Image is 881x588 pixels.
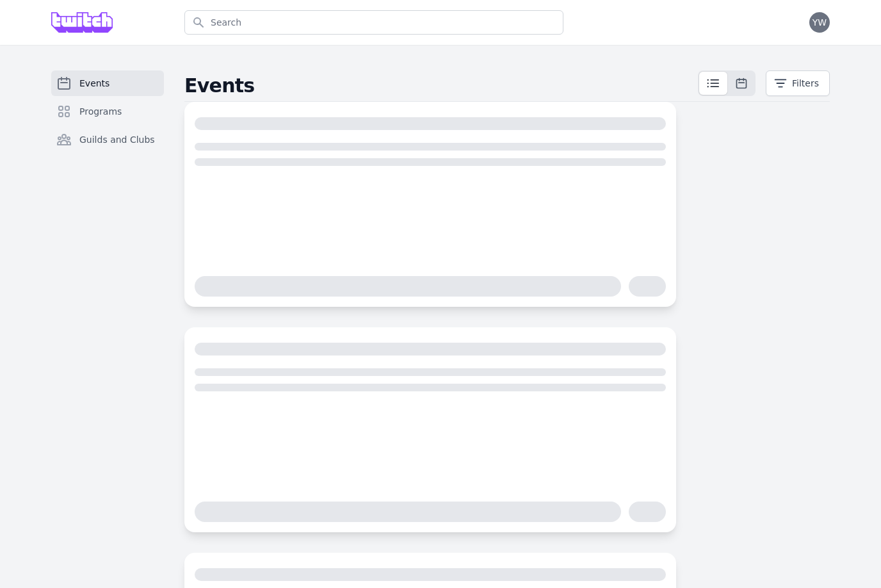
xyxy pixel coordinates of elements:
[51,127,164,152] a: Guilds and Clubs
[809,12,830,33] button: YW
[184,10,563,35] input: Search
[812,18,827,27] span: YW
[79,105,122,118] span: Programs
[184,74,698,97] h2: Events
[51,99,164,124] a: Programs
[766,70,830,96] button: Filters
[79,77,109,90] span: Events
[79,133,155,146] span: Guilds and Clubs
[51,12,113,33] img: Grove
[51,70,164,96] a: Events
[51,70,164,173] nav: Sidebar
